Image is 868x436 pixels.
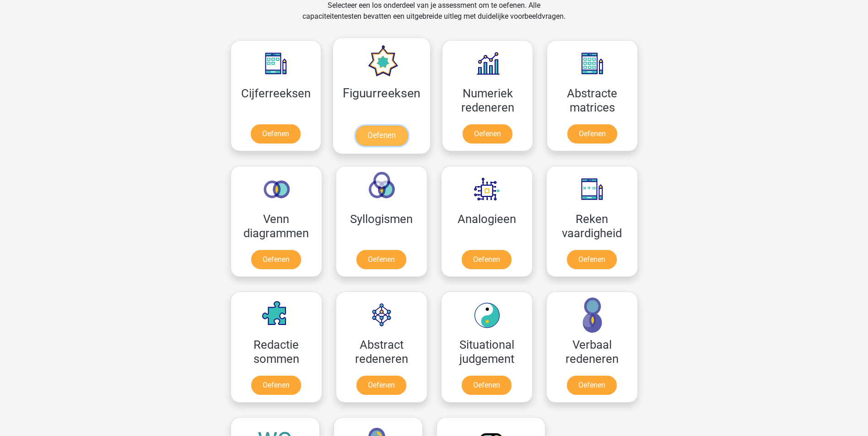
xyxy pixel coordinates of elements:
a: Oefenen [356,126,408,146]
a: Oefenen [462,250,512,269]
a: Oefenen [356,376,406,395]
a: Oefenen [567,124,617,144]
a: Oefenen [567,376,617,395]
a: Oefenen [356,250,406,269]
a: Oefenen [463,124,512,144]
a: Oefenen [251,376,301,395]
a: Oefenen [251,250,301,269]
a: Oefenen [567,250,617,269]
a: Oefenen [462,376,512,395]
a: Oefenen [251,124,301,144]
